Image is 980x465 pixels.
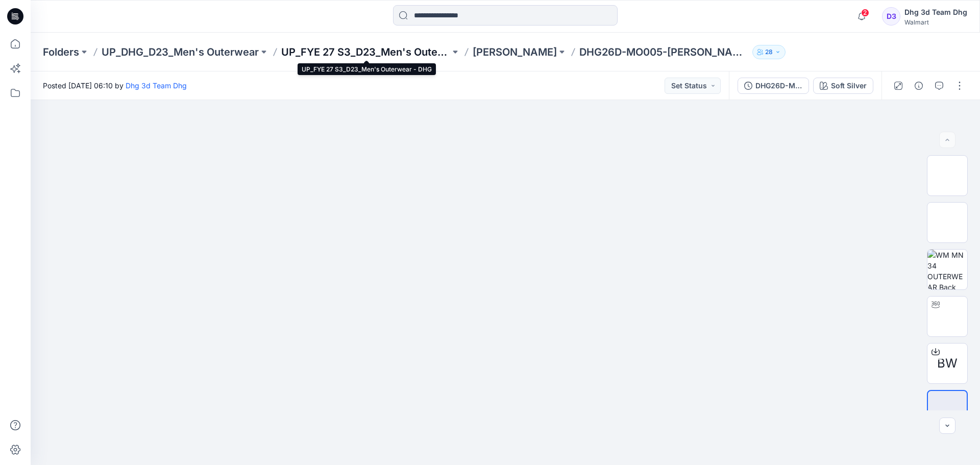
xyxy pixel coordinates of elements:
[102,45,259,59] a: UP_DHG_D23_Men's Outerwear
[752,45,786,59] button: 28
[882,7,900,26] div: D3
[755,80,802,91] div: DHG26D-MO005-[PERSON_NAME] MENS HOODED SAFARI JACKET
[904,6,967,18] div: Dhg 3d Team Dhg
[738,78,809,94] button: DHG26D-MO005-[PERSON_NAME] MENS HOODED SAFARI JACKET
[579,45,748,59] p: DHG26D-MO005-[PERSON_NAME] MENS HOODED SAFARI JACKET
[861,9,869,17] span: 2
[43,45,79,59] a: Folders
[126,81,187,90] a: Dhg 3d Team Dhg
[473,45,557,59] a: [PERSON_NAME]
[281,45,450,59] a: UP_FYE 27 S3_D23_Men's Outerwear - DHG
[937,354,958,373] span: BW
[813,78,873,94] button: Soft Silver
[43,80,187,91] span: Posted [DATE] 06:10 by
[904,18,967,26] div: Walmart
[911,78,927,94] button: Details
[927,203,967,242] img: WM MN 34 OUTERWEAR Front wo Avatar
[927,250,967,289] img: WM MN 34 OUTERWEAR Back wo Avatar
[831,80,867,91] div: Soft Silver
[765,46,773,58] p: 28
